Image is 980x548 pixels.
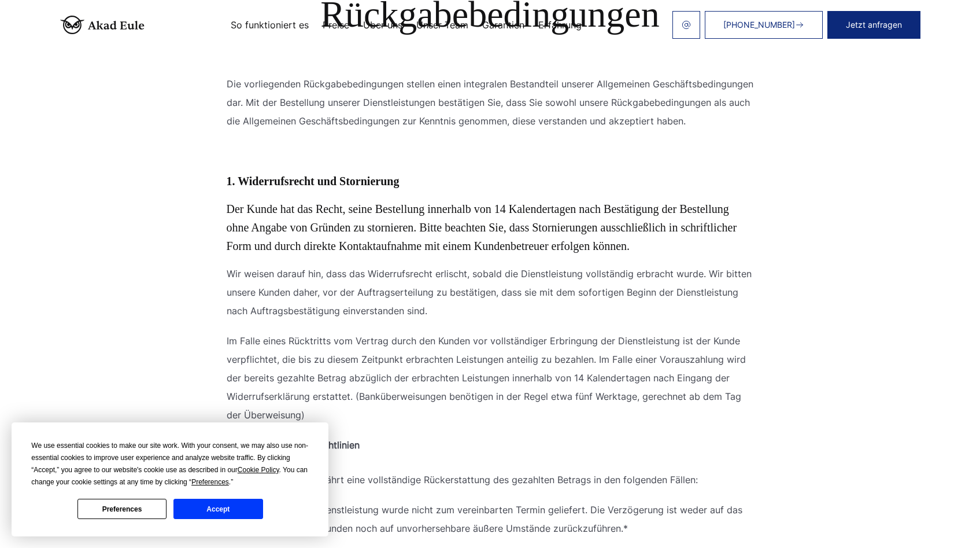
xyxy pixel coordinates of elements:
span: [PHONE_NUMBER] [723,20,795,30]
span: Die vorliegenden Rückgabebedingungen stellen einen integralen Bestandteil unserer Allgemeinen Ges... [227,78,753,127]
a: Garantien [482,20,524,30]
img: logo [60,16,145,34]
span: Die vereinbarte Dienstleistung wurde nicht zum vereinbarten Termin geliefert. Die Verzögerung ist... [246,501,754,538]
div: Cookie Consent Prompt [12,422,328,536]
a: Über uns [363,20,402,30]
a: Erfahrung [538,20,582,30]
a: Unser Team [416,20,468,30]
span: Das Unternehmen gewährt eine vollständige Rückerstattung des gezahlten Betrags in den folgenden F... [227,474,698,486]
span: Wir weisen darauf hin, dass das Widerrufsrecht erlischt, sobald die Dienstleistung vollständig er... [227,268,752,317]
div: We use essential cookies to make our site work. With your consent, we may also use non-essential ... [31,440,309,488]
span: Der Kunde hat das Recht, seine Bestellung innerhalb von 14 Kalendertagen nach Bestätigung der Bes... [227,203,737,252]
span: Preferences [191,478,229,486]
button: Preferences [77,499,167,519]
img: email [682,20,691,30]
span: . (Banküberweisungen benötigen in der Regel etwa fünf Werktage, gerechnet ab dem Tag der Überweis... [227,391,741,421]
span: Cookie Policy [238,466,279,474]
span: Im Falle eines Rücktritts vom Vertrag durch den Kunden vor vollständiger Erbringung der Dienstlei... [227,335,746,402]
button: Jetzt anfragen [827,11,920,39]
button: Accept [173,499,262,519]
b: 1. Widerrufsrecht und Stornierung [227,175,400,187]
a: Preise [323,20,349,30]
a: [PHONE_NUMBER] [705,11,823,39]
a: So funktioniert es [231,20,309,30]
